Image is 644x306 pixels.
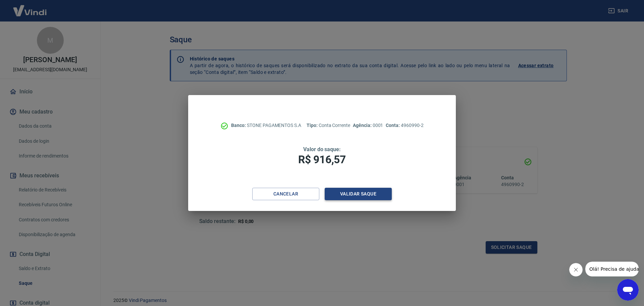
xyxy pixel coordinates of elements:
[353,122,383,129] p: 0001
[617,279,639,301] iframe: Botão para abrir a janela de mensagens
[307,122,350,129] p: Conta Corrente
[303,146,341,152] span: Valor do saque:
[585,262,639,276] iframe: Mensagem da empresa
[386,123,401,128] span: Conta:
[353,123,373,128] span: Agência:
[4,5,56,10] span: Olá! Precisa de ajuda?
[569,263,583,276] iframe: Fechar mensagem
[231,122,301,129] p: STONE PAGAMENTOS S.A
[307,123,319,128] span: Tipo:
[231,123,247,128] span: Banco:
[252,188,319,200] button: Cancelar
[386,122,423,129] p: 4960990-2
[298,153,346,166] span: R$ 916,57
[325,188,392,200] button: Validar saque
